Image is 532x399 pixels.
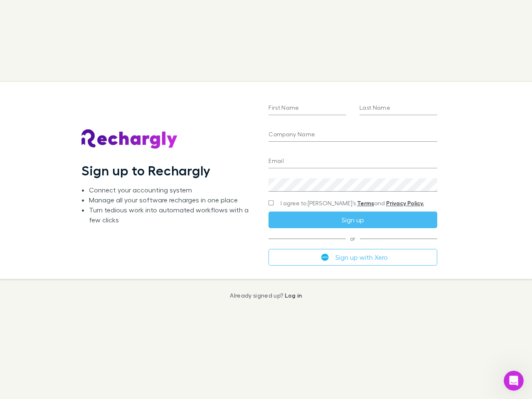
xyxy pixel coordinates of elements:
[321,254,329,261] img: Xero's logo
[285,292,302,299] a: Log in
[281,199,424,207] span: I agree to [PERSON_NAME]’s and
[504,371,524,391] iframe: Intercom live chat
[81,163,211,178] h1: Sign up to Rechargly
[230,292,302,299] p: Already signed up?
[89,205,255,225] li: Turn tedious work into automated workflows with a few clicks
[89,195,255,205] li: Manage all your software recharges in one place
[268,249,437,266] button: Sign up with Xero
[386,199,424,207] a: Privacy Policy.
[357,199,374,207] a: Terms
[89,185,255,195] li: Connect your accounting system
[268,238,437,239] span: or
[81,129,178,149] img: Rechargly's Logo
[268,212,437,228] button: Sign up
